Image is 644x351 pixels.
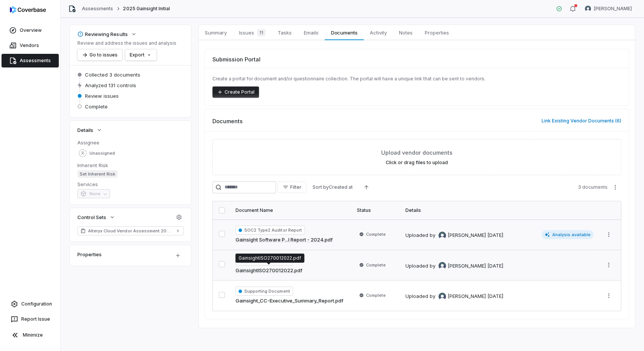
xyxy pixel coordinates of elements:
[257,29,265,36] span: 11
[236,297,343,305] a: Gainsight_CC-Executive_Summary_Report.pdf
[77,181,184,188] dt: Services
[366,231,386,237] span: Complete
[2,39,59,52] a: Vendors
[430,232,486,239] div: by
[212,55,261,63] span: Submission Portal
[82,6,113,12] a: Assessments
[594,6,632,12] span: [PERSON_NAME]
[367,28,390,38] span: Activity
[123,6,170,12] span: 2025 Gainsight Initial
[77,40,176,46] p: Review and address the issues and analysis
[77,31,128,38] div: Reviewing Results
[77,49,122,61] button: Go to issues
[448,293,486,300] span: [PERSON_NAME]
[77,127,93,133] span: Details
[20,58,51,64] span: Assessments
[448,262,486,270] span: [PERSON_NAME]
[238,255,301,261] p: GainsightISO270012022.pdf
[603,259,615,271] button: More actions
[438,232,446,239] img: Diana Esparza avatar
[236,236,333,244] a: Gainsight Software P...I Report - 2024.pdf
[487,262,503,270] div: [DATE]
[212,117,243,125] span: Documents
[85,82,136,89] span: Analyzed 131 controls
[366,262,386,268] span: Complete
[578,184,608,190] span: 3 documents
[301,28,322,38] span: Emails
[405,262,503,270] div: Uploaded
[386,160,448,166] label: Click or drag files to upload
[405,207,594,213] div: Details
[77,139,184,146] dt: Assignee
[308,182,357,193] button: Sort byCreated at
[448,232,486,239] span: [PERSON_NAME]
[75,123,105,137] button: Details
[430,293,486,300] div: by
[236,207,348,213] div: Document Name
[85,92,119,99] span: Review issues
[542,230,594,239] span: Analysis available
[88,228,173,234] span: Alteryx Cloud Vendor Assessment 2024 V2
[278,182,306,193] button: Filter
[422,28,452,38] span: Properties
[603,290,615,301] button: More actions
[10,6,46,14] img: logo-D7KZi-bG.svg
[405,232,503,239] div: Uploaded
[438,293,446,300] img: Diana Esparza avatar
[580,3,636,14] button: Diana Esparza avatar[PERSON_NAME]
[539,113,624,129] button: Link Existing Vendor Documents (6)
[77,162,184,169] dt: Inherent Risk
[21,316,50,322] span: Report Issue
[202,28,230,38] span: Summary
[487,293,503,300] div: [DATE]
[381,149,452,157] span: Upload vendor documents
[236,287,293,296] span: Supporting Document
[236,226,305,235] span: SOC2 Type2 Auditor Report
[405,293,503,300] div: Uploaded
[357,207,396,213] div: Status
[23,332,43,338] span: Minimize
[363,184,369,190] svg: Ascending
[125,49,157,61] button: Export
[236,267,302,274] a: GainsightISO270012022.pdf
[3,312,57,326] button: Report Issue
[77,170,118,178] span: Set Inherent Risk
[3,327,57,343] button: Minimize
[2,24,59,37] a: Overview
[21,301,52,307] span: Configuration
[328,28,361,38] span: Documents
[77,214,106,221] span: Control Sets
[212,86,259,98] button: Create Portal
[3,297,57,311] a: Configuration
[585,6,591,12] img: Diana Esparza avatar
[290,184,302,190] span: Filter
[438,262,446,270] img: Diana Esparza avatar
[20,27,42,33] span: Overview
[275,28,295,38] span: Tasks
[430,262,486,270] div: by
[366,292,386,298] span: Complete
[487,232,503,239] div: [DATE]
[90,150,115,156] span: Unassigned
[20,42,39,49] span: Vendors
[85,71,140,78] span: Collected 3 documents
[236,27,269,38] span: Issues
[609,182,621,193] button: More actions
[603,229,615,240] button: More actions
[396,28,416,38] span: Notes
[75,27,139,41] button: Reviewing Results
[212,76,621,82] p: Create a portal for document and/or questionnaire collection. The portal will have a unique link ...
[359,182,374,193] button: Ascending
[85,103,108,110] span: Complete
[77,226,184,235] a: Alteryx Cloud Vendor Assessment 2024 V2
[75,210,118,224] button: Control Sets
[2,54,59,67] a: Assessments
